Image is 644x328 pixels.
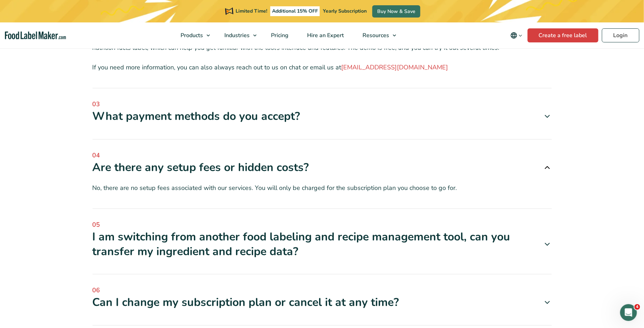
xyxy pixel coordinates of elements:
span: Products [178,32,204,39]
a: [EMAIL_ADDRESS][DOMAIN_NAME] [341,63,448,71]
span: 04 [93,151,552,160]
span: Additional 15% OFF [270,6,320,16]
a: 05 I am switching from another food labeling and recipe management tool, can you transfer my ingr... [93,220,552,259]
span: Hire an Expert [305,32,345,39]
span: Limited Time! [236,8,267,14]
a: Products [171,22,213,48]
a: Industries [215,22,260,48]
div: I am switching from another food labeling and recipe management tool, can you transfer my ingredi... [93,230,552,259]
span: 03 [93,100,552,109]
a: 06 Can I change my subscription plan or cancel it at any time? [93,286,552,310]
span: Yearly Subscription [323,8,367,14]
p: No, there are no setup fees associated with our services. You will only be charged for the subscr... [93,183,552,193]
div: Are there any setup fees or hidden costs? [93,160,552,175]
button: Change language [506,28,528,42]
iframe: Intercom live chat [620,304,637,321]
span: 05 [93,220,552,230]
span: 4 [635,304,640,310]
a: Buy Now & Save [372,5,420,18]
span: Industries [222,32,250,39]
div: Can I change my subscription plan or cancel it at any time? [93,295,552,310]
a: Login [602,28,639,42]
div: What payment methods do you accept? [93,109,552,124]
a: Pricing [262,22,296,48]
a: Hire an Expert [298,22,352,48]
a: 04 Are there any setup fees or hidden costs? [93,151,552,175]
span: Resources [360,32,390,39]
p: If you need more information, you can also always reach out to us on chat or email us at [93,62,552,73]
span: Pricing [269,32,289,39]
a: Create a free label [528,28,598,42]
span: 06 [93,286,552,295]
a: Food Label Maker homepage [5,32,66,40]
a: 03 What payment methods do you accept? [93,100,552,124]
a: Resources [353,22,400,48]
